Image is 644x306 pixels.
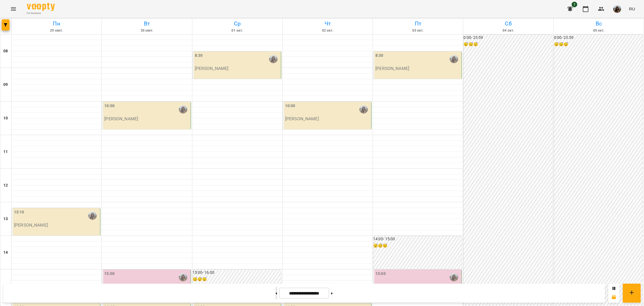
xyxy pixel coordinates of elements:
[555,19,643,28] h6: Вс
[285,103,295,109] label: 10:00
[3,115,8,121] h6: 10
[12,28,101,33] h6: 29 сент.
[373,243,462,249] h6: 😴😴😴
[554,41,643,48] h6: 😴😴😴
[104,116,138,121] p: [PERSON_NAME]
[555,28,643,33] h6: 05 окт.
[193,270,281,276] h6: 15:00 - 16:00
[179,105,187,114] img: Анна Рожнятовська
[27,3,55,11] img: Voopty Logo
[629,6,635,12] span: RU
[103,28,191,33] h6: 30 сент.
[627,4,637,14] button: RU
[374,19,462,28] h6: Пт
[450,55,458,63] img: Анна Рожнятовська
[283,19,372,28] h6: Чт
[3,249,8,256] h6: 14
[12,19,101,28] h6: Пн
[375,53,383,59] label: 8:30
[103,19,191,28] h6: Вт
[104,271,115,277] label: 15:00
[464,19,552,28] h6: Сб
[193,19,281,28] h6: Ср
[554,35,643,41] h6: 0:00 - 23:59
[14,209,24,215] label: 13:10
[269,55,278,63] img: Анна Рожнятовська
[613,5,621,13] img: cf3ea0a0c680b25cc987e5e4629d86f3.jpg
[7,2,20,16] button: Menu
[463,41,552,48] h6: 😴😴😴
[3,149,8,155] h6: 11
[3,182,8,189] h6: 12
[193,28,281,33] h6: 01 окт.
[27,11,55,15] span: For Business
[572,2,577,7] span: 2
[375,66,409,71] p: [PERSON_NAME]
[3,216,8,222] h6: 13
[373,236,462,242] h6: 14:00 - 15:00
[375,271,386,277] label: 15:00
[179,273,187,281] img: Анна Рожнятовська
[374,28,462,33] h6: 03 окт.
[464,28,552,33] h6: 04 окт.
[14,223,48,227] p: [PERSON_NAME]
[283,28,372,33] h6: 02 окт.
[359,105,368,114] img: Анна Рожнятовська
[195,53,203,59] label: 8:30
[104,103,115,109] label: 10:00
[3,82,8,88] h6: 09
[463,35,552,41] h6: 0:00 - 23:59
[285,116,319,121] p: [PERSON_NAME]
[195,66,229,71] p: [PERSON_NAME]
[193,276,281,283] h6: 😴😴😴
[88,211,97,220] img: Анна Рожнятовська
[450,273,458,281] img: Анна Рожнятовська
[3,48,8,54] h6: 08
